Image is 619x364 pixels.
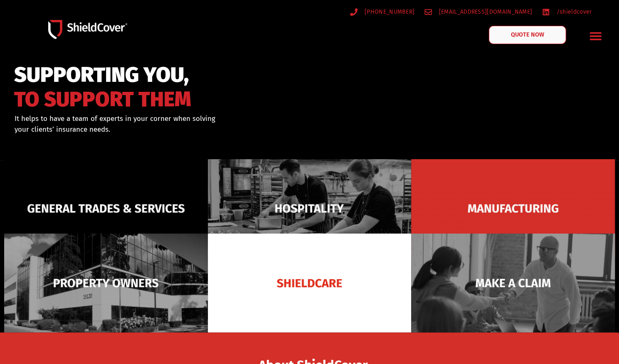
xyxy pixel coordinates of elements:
[488,26,566,44] a: QUOTE NOW
[542,7,592,17] a: /shieldcover
[14,66,191,84] span: SUPPORTING YOU,
[363,7,414,17] span: [PHONE_NUMBER]
[424,7,532,17] a: [EMAIL_ADDRESS][DOMAIN_NAME]
[555,7,592,17] span: /shieldcover
[48,20,127,39] img: Shield-Cover-Underwriting-Australia-logo-full
[350,7,414,17] a: [PHONE_NUMBER]
[510,32,544,38] span: QUOTE NOW
[15,113,349,135] div: It helps to have a team of experts in your corner when solving
[586,26,606,46] div: Menu Toggle
[437,7,532,17] span: [EMAIL_ADDRESS][DOMAIN_NAME]
[15,124,349,135] p: your clients’ insurance needs.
